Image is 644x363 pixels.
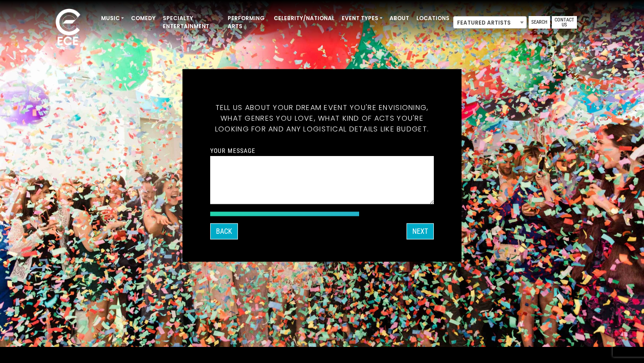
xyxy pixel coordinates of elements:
[529,16,550,29] a: Search
[46,6,90,50] img: ece_new_logo_whitev2-1.png
[224,11,270,34] a: Performing Arts
[386,11,413,26] a: About
[270,11,338,26] a: Celebrity/National
[453,17,526,29] span: Featured Artists
[407,224,434,240] button: Next
[210,224,238,240] button: Back
[210,147,255,155] label: Your message
[453,16,527,29] span: Featured Artists
[127,11,159,26] a: Comedy
[210,92,434,145] h5: Tell us about your dream event you're envisioning, what genres you love, what kind of acts you're...
[159,11,224,34] a: Specialty Entertainment
[338,11,386,26] a: Event Types
[413,11,453,26] a: Locations
[552,16,577,29] a: Contact Us
[97,11,127,26] a: Music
